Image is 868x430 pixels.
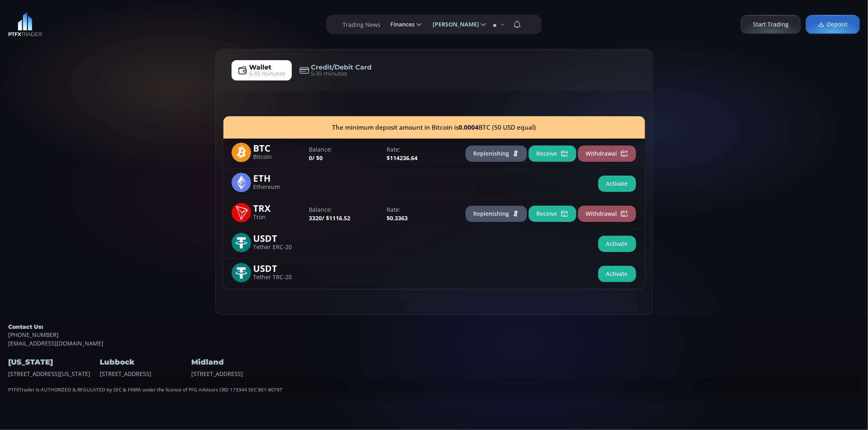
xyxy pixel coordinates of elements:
[8,330,860,339] a: [PHONE_NUMBER]
[806,15,860,34] a: Deposit
[254,203,303,212] span: TRX
[309,205,379,214] label: Balance:
[383,145,461,162] div: $114236.64
[383,205,461,222] div: $0.3363
[223,116,645,139] div: The minimum deposit amount in Bitcoin is BTC (50 USD equal)
[529,146,576,162] button: Receive
[578,206,636,222] button: Withdrawal
[8,356,98,369] h4: [US_STATE]
[309,145,379,154] label: Balance:
[387,145,457,154] label: Rate:
[254,233,303,242] span: USDT
[322,214,351,222] span: / $1116.52
[8,347,98,378] div: [STREET_ADDRESS][US_STATE]
[293,60,378,80] a: Credit/Debit Card5-10 minutes
[254,185,303,190] span: Ethereum
[8,323,860,347] div: [EMAIL_ADDRESS][DOMAIN_NAME]
[100,347,189,378] div: [STREET_ADDRESS]
[8,378,860,393] div: PTFXTrader is AUTHORIZED & REGULATED by SEC & FINRA under the license of PFG Advisors CRD 173344 ...
[249,69,286,78] span: 5-10 minutes
[598,236,636,252] button: Activate
[343,20,380,29] label: Trading News
[818,20,848,29] span: Deposit
[191,347,281,378] div: [STREET_ADDRESS]
[459,123,479,132] b: 0.0004
[529,206,576,222] button: Receive
[466,146,527,162] button: Replenishing
[385,16,415,33] span: Finances
[254,275,303,280] span: Tether TRC-20
[254,143,303,152] span: BTC
[191,356,281,369] h4: Midland
[8,323,860,330] h5: Contact Us:
[100,356,189,369] h4: Lubbock
[249,63,272,72] span: Wallet
[8,12,42,37] img: LOGO
[311,63,372,72] span: Credit/Debit Card
[578,146,636,162] button: Withdrawal
[311,69,348,78] span: 5-10 minutes
[598,176,636,192] button: Activate
[466,206,527,222] button: Replenishing
[254,215,303,220] span: Tron
[254,154,303,160] span: Bitcoin
[254,173,303,182] span: ETH
[305,145,383,162] div: 0
[313,154,323,162] span: / $0
[741,15,801,34] a: Start Trading
[387,205,457,214] label: Rate:
[232,60,292,80] a: Wallet5-10 minutes
[254,245,303,250] span: Tether ERC-20
[305,205,383,222] div: 3320
[753,20,789,29] span: Start Trading
[254,263,303,272] span: USDT
[598,266,636,282] button: Activate
[427,16,479,33] span: [PERSON_NAME]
